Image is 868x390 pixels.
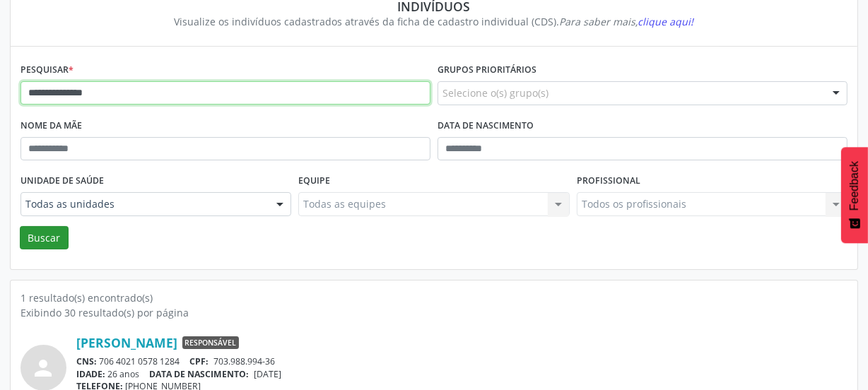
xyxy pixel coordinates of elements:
[438,115,534,137] label: Data de nascimento
[213,355,275,367] span: 703.988.994-36
[20,115,82,137] label: Nome da mãe
[76,355,97,367] span: CNS:
[848,161,861,211] span: Feedback
[76,335,177,350] a: [PERSON_NAME]
[841,147,868,243] button: Feedback - Mostrar pesquisa
[76,355,848,367] div: 706 4021 0578 1284
[638,15,694,28] span: clique aqui!
[20,59,74,81] label: Pesquisar
[577,170,640,192] label: Profissional
[190,355,209,367] span: CPF:
[560,15,694,28] i: Para saber mais,
[20,290,848,305] div: 1 resultado(s) encontrado(s)
[76,368,848,380] div: 26 anos
[298,170,330,192] label: Equipe
[182,336,239,349] span: Responsável
[20,305,848,320] div: Exibindo 30 resultado(s) por página
[25,197,262,211] span: Todas as unidades
[76,368,105,380] span: IDADE:
[20,170,104,192] label: Unidade de saúde
[20,226,69,250] button: Buscar
[254,368,281,380] span: [DATE]
[30,14,838,29] div: Visualize os indivíduos cadastrados através da ficha de cadastro individual (CDS).
[150,368,250,380] span: DATA DE NASCIMENTO:
[438,59,536,81] label: Grupos prioritários
[442,85,549,100] span: Selecione o(s) grupo(s)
